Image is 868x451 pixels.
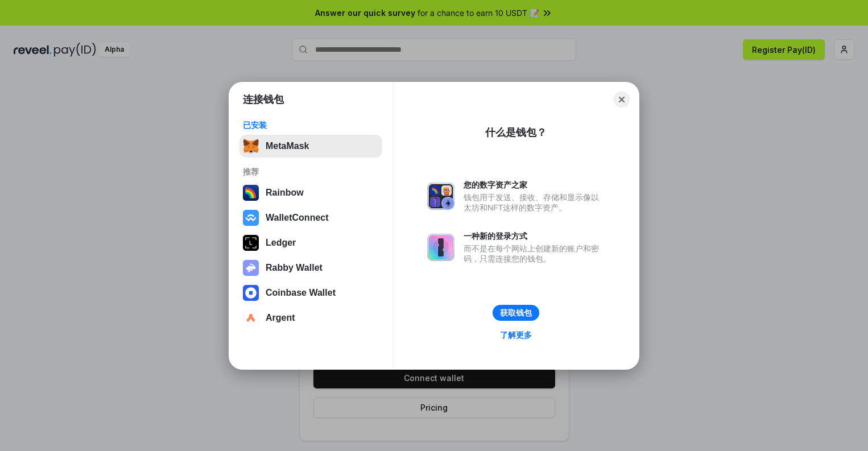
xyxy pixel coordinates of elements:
div: Ledger [266,238,296,248]
div: 您的数字资产之家 [464,180,605,190]
div: Coinbase Wallet [266,288,336,298]
div: Argent [266,313,295,323]
img: svg+xml,%3Csvg%20fill%3D%22none%22%20height%3D%2233%22%20viewBox%3D%220%200%2035%2033%22%20width%... [243,138,259,154]
button: Coinbase Wallet [239,282,382,304]
button: Rabby Wallet [239,256,382,279]
div: 推荐 [243,167,379,177]
img: svg+xml,%3Csvg%20xmlns%3D%22http%3A%2F%2Fwww.w3.org%2F2000%2Fsvg%22%20fill%3D%22none%22%20viewBox... [243,260,259,276]
div: 已安装 [243,120,379,130]
img: svg+xml,%3Csvg%20width%3D%2228%22%20height%3D%2228%22%20viewBox%3D%220%200%2028%2028%22%20fill%3D... [243,285,259,301]
h1: 连接钱包 [243,93,284,106]
button: MetaMask [239,135,382,158]
div: Rainbow [266,188,304,198]
button: Close [614,92,630,107]
button: Argent [239,307,382,329]
img: svg+xml,%3Csvg%20width%3D%2228%22%20height%3D%2228%22%20viewBox%3D%220%200%2028%2028%22%20fill%3D... [243,210,259,226]
img: svg+xml,%3Csvg%20xmlns%3D%22http%3A%2F%2Fwww.w3.org%2F2000%2Fsvg%22%20width%3D%2228%22%20height%3... [243,235,259,251]
button: Ledger [239,231,382,254]
a: 了解更多 [493,328,539,342]
button: WalletConnect [239,206,382,229]
div: 钱包用于发送、接收、存储和显示像以太坊和NFT这样的数字资产。 [464,192,605,213]
img: svg+xml,%3Csvg%20width%3D%22120%22%20height%3D%22120%22%20viewBox%3D%220%200%20120%20120%22%20fil... [243,185,259,201]
div: 了解更多 [500,330,532,340]
div: 而不是在每个网站上创建新的账户和密码，只需连接您的钱包。 [464,243,605,264]
img: svg+xml,%3Csvg%20xmlns%3D%22http%3A%2F%2Fwww.w3.org%2F2000%2Fsvg%22%20fill%3D%22none%22%20viewBox... [427,234,454,261]
div: WalletConnect [266,213,329,223]
button: 获取钱包 [493,305,539,321]
div: Rabby Wallet [266,263,323,273]
div: 什么是钱包？ [485,126,547,139]
div: 一种新的登录方式 [464,231,605,241]
button: Rainbow [239,181,382,204]
img: svg+xml,%3Csvg%20xmlns%3D%22http%3A%2F%2Fwww.w3.org%2F2000%2Fsvg%22%20fill%3D%22none%22%20viewBox... [427,183,454,210]
img: svg+xml,%3Csvg%20width%3D%2228%22%20height%3D%2228%22%20viewBox%3D%220%200%2028%2028%22%20fill%3D... [243,310,259,326]
div: 获取钱包 [500,308,532,318]
div: MetaMask [266,141,309,151]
